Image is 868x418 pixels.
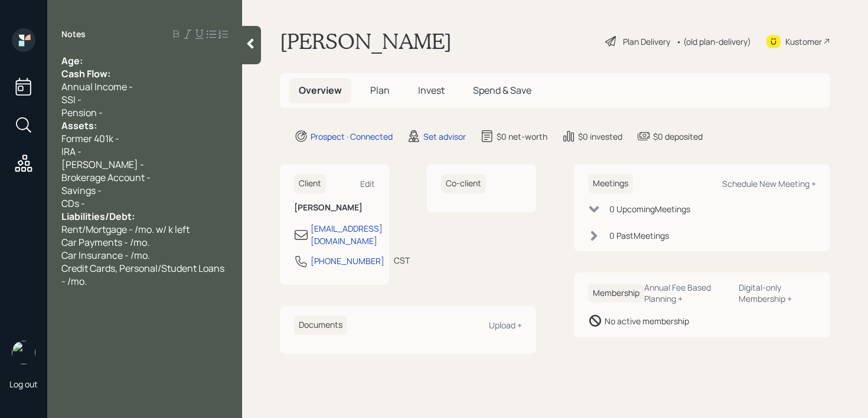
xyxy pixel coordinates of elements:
[294,203,375,213] h6: [PERSON_NAME]
[61,184,102,197] span: Savings -
[61,119,97,132] span: Assets:
[623,35,670,48] div: Plan Delivery
[61,93,81,106] span: SSI -
[61,262,226,288] span: Credit Cards, Personal/Student Loans - /mo.
[423,130,466,143] div: Set advisor
[61,145,81,158] span: IRA -
[605,315,689,327] div: No active membership
[578,130,622,143] div: $0 invested
[61,171,151,184] span: Brokerage Account -
[588,284,644,303] h6: Membership
[9,378,38,390] div: Log out
[609,203,690,215] div: 0 Upcoming Meeting s
[294,174,326,193] h6: Client
[609,229,669,242] div: 0 Past Meeting s
[785,35,822,48] div: Kustomer
[360,178,375,189] div: Edit
[61,158,144,171] span: [PERSON_NAME] -
[418,84,445,97] span: Invest
[311,222,383,247] div: [EMAIL_ADDRESS][DOMAIN_NAME]
[394,254,410,266] div: CST
[497,130,547,143] div: $0 net-worth
[311,130,393,143] div: Prospect · Connected
[280,28,452,54] h1: [PERSON_NAME]
[311,255,384,267] div: [PHONE_NUMBER]
[653,130,703,143] div: $0 deposited
[739,282,816,304] div: Digital-only Membership +
[61,106,103,119] span: Pension -
[644,282,729,304] div: Annual Fee Based Planning +
[441,174,486,193] h6: Co-client
[61,132,119,145] span: Former 401k -
[12,341,35,364] img: retirable_logo.png
[61,236,149,249] span: Car Payments - /mo.
[61,223,190,236] span: Rent/Mortgage - /mo. w/ k left
[722,178,816,189] div: Schedule New Meeting +
[61,67,110,80] span: Cash Flow:
[294,315,347,335] h6: Documents
[61,210,135,223] span: Liabilities/Debt:
[61,54,83,67] span: Age:
[61,249,150,262] span: Car Insurance - /mo.
[676,35,751,48] div: • (old plan-delivery)
[299,84,342,97] span: Overview
[370,84,390,97] span: Plan
[473,84,531,97] span: Spend & Save
[588,174,633,193] h6: Meetings
[61,28,86,40] label: Notes
[489,320,522,331] div: Upload +
[61,80,133,93] span: Annual Income -
[61,197,85,210] span: CDs -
